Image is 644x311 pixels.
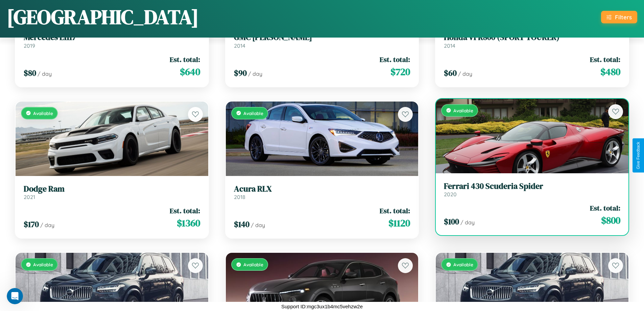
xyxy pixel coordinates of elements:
span: $ 60 [444,67,457,79]
iframe: Intercom live chat [7,288,23,304]
span: $ 480 [600,65,620,79]
span: 2014 [234,42,245,49]
span: $ 100 [444,216,459,227]
span: / day [460,219,475,226]
span: 2020 [444,191,457,198]
p: Support ID: mgc3ux1b4mc5vehzw2e [281,302,363,311]
span: Est. total: [590,203,620,213]
span: $ 1360 [177,216,200,230]
span: $ 720 [390,65,410,79]
span: / day [38,70,52,77]
h3: GMC [PERSON_NAME] [234,32,410,42]
span: $ 800 [601,214,620,227]
h3: Mercedes L1117 [24,32,200,42]
span: Est. total: [380,206,410,216]
div: Filters [615,14,632,21]
span: 2021 [24,194,35,200]
h3: Dodge Ram [24,184,200,194]
h3: Ferrari 430 Scuderia Spider [444,181,620,191]
div: Give Feedback [636,142,641,169]
a: Mercedes L11172019 [24,32,200,49]
a: Dodge Ram2021 [24,184,200,201]
a: Honda VFR800 (SPORT TOURER)2014 [444,32,620,49]
span: $ 1120 [388,216,410,230]
span: Available [453,108,473,113]
span: $ 90 [234,67,247,79]
span: Available [243,110,263,116]
span: 2019 [24,42,35,49]
span: $ 640 [180,65,200,79]
span: Available [243,262,263,267]
span: / day [251,222,265,228]
a: Ferrari 430 Scuderia Spider2020 [444,181,620,198]
h3: Honda VFR800 (SPORT TOURER) [444,32,620,42]
span: Available [453,262,473,267]
span: Est. total: [380,54,410,64]
a: Acura RLX2018 [234,184,410,201]
a: GMC [PERSON_NAME]2014 [234,32,410,49]
span: $ 80 [24,67,36,79]
span: / day [458,70,472,77]
span: Available [33,262,53,267]
span: Est. total: [170,54,200,64]
h1: [GEOGRAPHIC_DATA] [7,3,199,31]
span: $ 140 [234,219,249,230]
h3: Acura RLX [234,184,410,194]
button: Filters [601,11,637,23]
span: Est. total: [170,206,200,216]
span: $ 170 [24,219,39,230]
span: / day [248,70,262,77]
span: / day [40,222,54,228]
span: 2018 [234,194,245,200]
span: Est. total: [590,54,620,64]
span: Available [33,110,53,116]
span: 2014 [444,42,455,49]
